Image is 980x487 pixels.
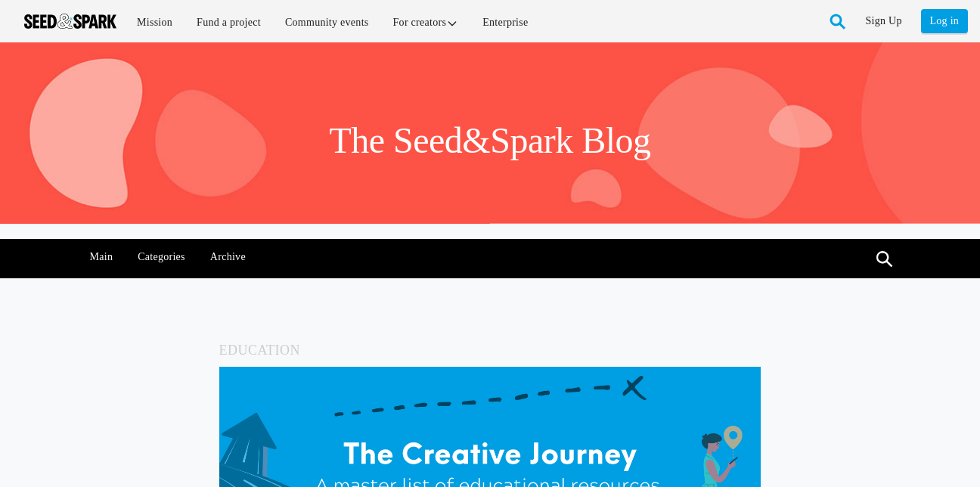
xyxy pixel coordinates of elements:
[866,9,902,33] a: Sign Up
[126,6,183,39] a: Mission
[82,239,121,275] a: Main
[472,6,538,39] a: Enterprise
[219,339,761,361] h5: Education
[24,14,116,29] img: Seed amp; Spark
[921,9,968,33] a: Log in
[329,118,650,163] h1: The Seed&Spark Blog
[274,6,380,39] a: Community events
[202,239,253,275] a: Archive
[186,6,271,39] a: Fund a project
[383,6,470,39] a: For creators
[130,239,194,275] a: Categories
